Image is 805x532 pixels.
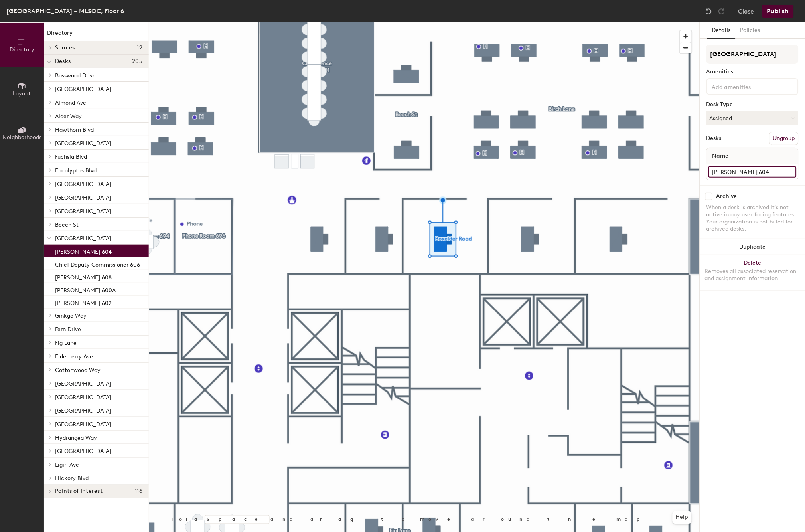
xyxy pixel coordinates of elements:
[132,58,142,65] span: 205
[673,511,692,524] button: Help
[55,45,75,51] span: Spaces
[705,268,800,282] div: Removes all associated reservation and assignment information
[55,208,111,215] span: [GEOGRAPHIC_DATA]
[55,167,97,174] span: Eucalyptus Blvd
[706,135,722,142] div: Desks
[706,204,799,233] div: When a desk is archived it's not active in any user-facing features. Your organization is not bil...
[706,69,799,75] div: Amenities
[55,407,111,414] span: [GEOGRAPHIC_DATA]
[55,462,79,469] span: Ligiri Ave
[55,367,101,374] span: Cottonwood Way
[55,326,81,333] span: Fern Drive
[705,7,713,15] img: Undo
[55,246,112,255] p: [PERSON_NAME] 604
[10,46,34,53] span: Directory
[762,5,794,18] button: Publish
[55,99,86,106] span: Almond Ave
[2,134,41,141] span: Neighborhoods
[44,29,149,41] h1: Directory
[55,448,111,455] span: [GEOGRAPHIC_DATA]
[706,111,799,125] button: Assigned
[13,90,31,97] span: Layout
[6,6,124,16] div: [GEOGRAPHIC_DATA] – MLSOC, Floor 6
[55,297,112,307] p: [PERSON_NAME] 602
[738,5,754,18] button: Close
[55,394,111,401] span: [GEOGRAPHIC_DATA]
[55,285,116,294] p: [PERSON_NAME] 600A
[716,193,737,200] div: Archive
[55,113,82,120] span: Alder Way
[718,7,726,15] img: Redo
[55,181,111,188] span: [GEOGRAPHIC_DATA]
[137,45,142,51] span: 12
[135,488,142,495] span: 116
[707,22,736,39] button: Details
[55,127,94,133] span: Hawthorn Blvd
[708,166,797,178] input: Unnamed desk
[700,239,805,255] button: Duplicate
[55,475,89,482] span: Hickory Blvd
[55,312,87,319] span: Ginkgo Way
[55,222,79,228] span: Beech St
[55,86,111,93] span: [GEOGRAPHIC_DATA]
[55,259,140,268] p: Chief Deputy Commissioner 606
[708,149,733,163] span: Name
[55,140,111,147] span: [GEOGRAPHIC_DATA]
[55,340,77,346] span: Fig Lane
[736,22,765,39] button: Policies
[55,421,111,428] span: [GEOGRAPHIC_DATA]
[769,132,799,145] button: Ungroup
[55,72,96,79] span: Basswood Drive
[55,235,111,242] span: [GEOGRAPHIC_DATA]
[55,272,112,281] p: [PERSON_NAME] 608
[55,58,71,65] span: Desks
[55,380,111,387] span: [GEOGRAPHIC_DATA]
[55,353,93,360] span: Elderberry Ave
[700,255,805,290] button: DeleteRemoves all associated reservation and assignment information
[55,194,111,201] span: [GEOGRAPHIC_DATA]
[55,154,87,160] span: Fuchsia Blvd
[55,488,103,495] span: Points of interest
[706,101,799,108] div: Desk Type
[710,81,782,91] input: Add amenities
[55,435,97,441] span: Hydrangea Way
